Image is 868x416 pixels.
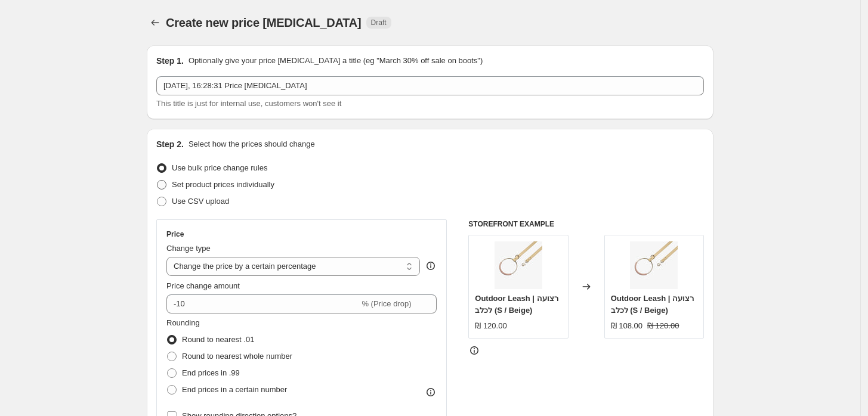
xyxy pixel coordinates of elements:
span: Round to nearest .01 [182,335,254,344]
div: help [425,260,437,272]
h3: Price [166,229,184,239]
input: 30% off holiday sale [156,76,704,95]
span: Rounding [166,318,200,327]
button: Price change jobs [147,14,163,31]
img: leash2copy_80x.jpg [495,241,542,289]
span: Change type [166,244,211,253]
div: ₪ 120.00 [475,320,506,332]
input: -15 [166,294,359,313]
span: Round to nearest whole number [182,352,292,361]
span: End prices in a certain number [182,385,287,394]
span: Use CSV upload [172,197,229,206]
div: ₪ 108.00 [611,320,642,332]
span: Use bulk price change rules [172,163,267,172]
img: leash2copy_80x.jpg [630,241,678,289]
span: Create new price [MEDICAL_DATA] [166,16,362,29]
span: Set product prices individually [172,180,274,189]
h6: STOREFRONT EXAMPLE [468,219,704,229]
span: Outdoor Leash | רצועה לכלב (S / Beige) [611,294,694,315]
span: Draft [371,18,387,27]
h2: Step 2. [156,138,184,150]
p: Optionally give your price [MEDICAL_DATA] a title (eg "March 30% off sale on boots") [189,55,483,67]
span: Outdoor Leash | רצועה לכלב (S / Beige) [475,294,558,315]
strike: ₪ 120.00 [647,320,679,332]
h2: Step 1. [156,55,184,67]
span: End prices in .99 [182,368,240,377]
span: Price change amount [166,281,240,290]
span: This title is just for internal use, customers won't see it [156,99,341,108]
span: % (Price drop) [362,299,411,308]
p: Select how the prices should change [189,138,315,150]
